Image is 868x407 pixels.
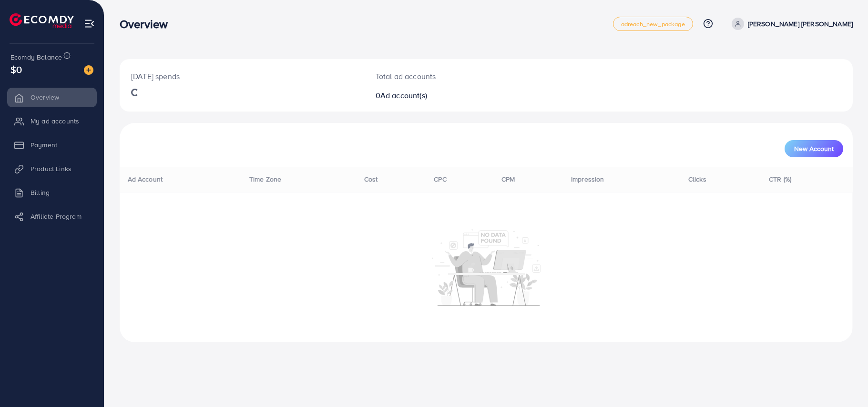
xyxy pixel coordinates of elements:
p: [DATE] spends [131,71,353,82]
a: [PERSON_NAME] [PERSON_NAME] [728,18,853,30]
p: [PERSON_NAME] [PERSON_NAME] [748,18,853,30]
button: New Account [785,140,843,157]
img: image [84,65,93,75]
img: menu [84,18,95,29]
p: Total ad accounts [376,71,536,82]
a: adreach_new_package [613,17,693,31]
img: logo [10,13,74,28]
span: Ad account(s) [380,90,427,101]
h2: 0 [376,91,536,100]
span: adreach_new_package [621,21,685,27]
span: $0 [10,62,22,76]
span: Ecomdy Balance [10,52,62,62]
span: New Account [794,145,834,152]
h3: Overview [120,17,175,31]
